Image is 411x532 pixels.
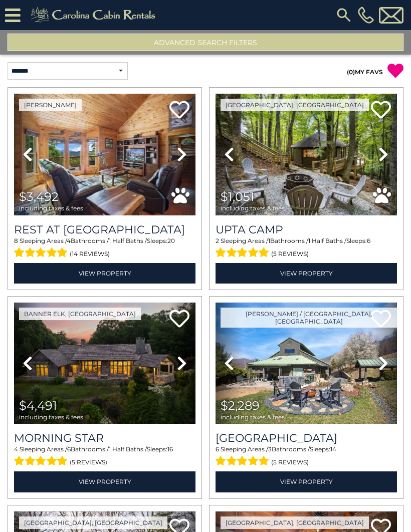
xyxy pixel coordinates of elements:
[371,100,391,121] a: Add to favorites
[330,445,336,453] span: 14
[355,7,376,24] a: [PHONE_NUMBER]
[335,6,353,24] img: search-regular.svg
[216,237,219,244] span: 2
[268,237,270,244] span: 1
[347,68,383,76] a: (0)MY FAVS
[109,237,147,244] span: 1 Half Baths /
[216,431,397,445] a: [GEOGRAPHIC_DATA]
[19,516,167,529] a: [GEOGRAPHIC_DATA], [GEOGRAPHIC_DATA]
[14,237,18,244] span: 8
[216,445,397,469] div: Sleeping Areas / Bathrooms / Sleeps:
[216,471,397,492] a: View Property
[14,471,195,492] a: View Property
[308,237,346,244] span: 1 Half Baths /
[109,445,147,453] span: 1 Half Baths /
[14,445,195,469] div: Sleeping Areas / Bathrooms / Sleeps:
[216,223,397,236] a: Upta Camp
[221,99,369,111] a: [GEOGRAPHIC_DATA], [GEOGRAPHIC_DATA]
[221,205,285,211] span: including taxes & fees
[19,414,83,420] span: including taxes & fees
[216,236,397,260] div: Sleeping Areas / Bathrooms / Sleeps:
[221,398,260,413] span: $2,289
[8,34,403,51] button: Advanced Search Filters
[271,456,309,469] span: (5 reviews)
[271,247,309,260] span: (5 reviews)
[167,237,175,244] span: 20
[169,309,189,330] a: Add to favorites
[14,263,195,284] a: View Property
[349,68,353,76] span: 0
[216,431,397,445] h3: Bluff View Farm
[70,456,107,469] span: (5 reviews)
[67,445,71,453] span: 6
[216,263,397,284] a: View Property
[14,223,195,236] h3: Rest at Mountain Crest
[14,223,195,236] a: Rest at [GEOGRAPHIC_DATA]
[19,99,82,111] a: [PERSON_NAME]
[216,445,219,453] span: 6
[367,237,370,244] span: 6
[19,308,141,320] a: Banner Elk, [GEOGRAPHIC_DATA]
[19,189,59,204] span: $3,492
[67,237,71,244] span: 4
[216,94,397,215] img: thumbnail_167080979.jpeg
[26,5,164,25] img: Khaki-logo.png
[347,68,355,76] span: ( )
[221,414,285,420] span: including taxes & fees
[19,205,83,211] span: including taxes & fees
[14,236,195,260] div: Sleeping Areas / Bathrooms / Sleeps:
[14,431,195,445] a: Morning Star
[14,445,18,453] span: 4
[14,94,195,215] img: thumbnail_164747674.jpeg
[216,303,397,424] img: thumbnail_166194247.jpeg
[19,398,57,413] span: $4,491
[221,308,397,328] a: [PERSON_NAME] / [GEOGRAPHIC_DATA], [GEOGRAPHIC_DATA]
[221,189,255,204] span: $1,051
[169,100,189,121] a: Add to favorites
[221,516,369,529] a: [GEOGRAPHIC_DATA], [GEOGRAPHIC_DATA]
[70,247,110,260] span: (14 reviews)
[14,303,195,424] img: thumbnail_163276265.jpeg
[268,445,272,453] span: 3
[167,445,173,453] span: 16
